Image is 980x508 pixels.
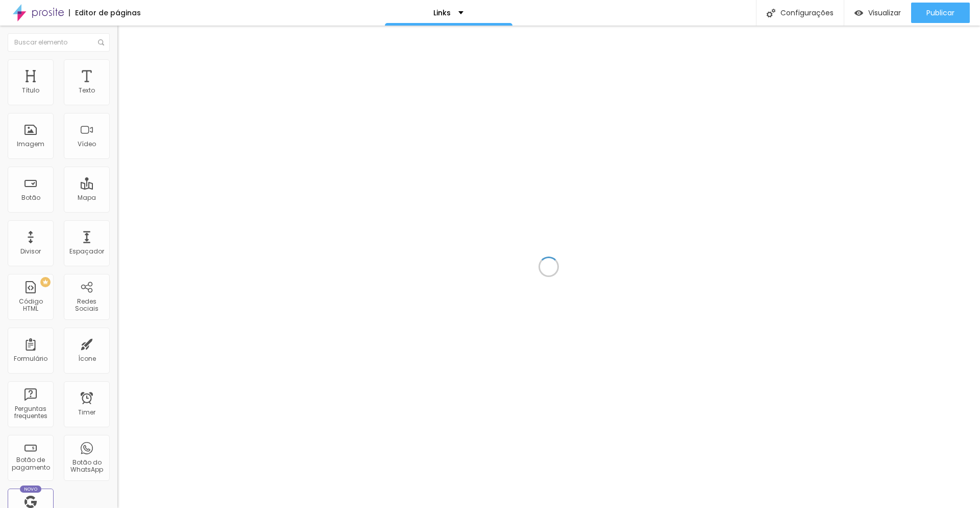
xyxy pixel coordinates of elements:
div: Texto [79,87,95,94]
div: Botão [21,194,40,201]
div: Título [22,87,39,94]
div: Novo [20,486,42,493]
div: Perguntas frequentes [10,405,51,420]
div: Formulário [14,355,47,362]
div: Timer [78,409,95,416]
img: Icone [767,9,775,17]
span: Visualizar [868,9,901,17]
input: Buscar elemento [8,33,110,52]
span: Publicar [926,9,954,17]
div: Botão do WhatsApp [66,459,107,474]
div: Editor de páginas [69,9,141,16]
button: Publicar [911,3,970,23]
img: Icone [98,39,104,45]
div: Ícone [78,355,96,362]
img: view-1.svg [854,9,863,17]
div: Mapa [78,194,96,201]
div: Vídeo [78,141,96,148]
div: Redes Sociais [66,298,107,313]
div: Botão de pagamento [10,456,51,471]
button: Visualizar [844,3,911,23]
div: Código HTML [10,298,51,313]
div: Imagem [17,141,44,148]
p: Links [433,9,451,16]
div: Espaçador [69,248,104,255]
div: Divisor [20,248,41,255]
